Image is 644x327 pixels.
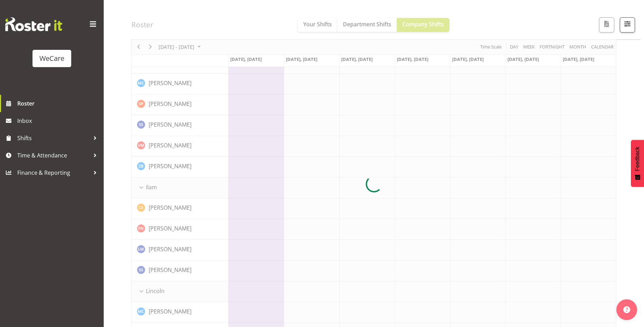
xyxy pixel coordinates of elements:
[620,17,635,33] button: Filter Shifts
[5,17,62,31] img: Rosterit website logo
[17,167,90,178] span: Finance & Reporting
[17,133,90,143] span: Shifts
[17,98,100,109] span: Roster
[623,306,630,313] img: help-xxl-2.png
[17,150,90,161] span: Time & Attendance
[631,140,644,187] button: Feedback - Show survey
[17,116,100,126] span: Inbox
[634,147,641,171] span: Feedback
[39,53,64,64] div: WeCare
